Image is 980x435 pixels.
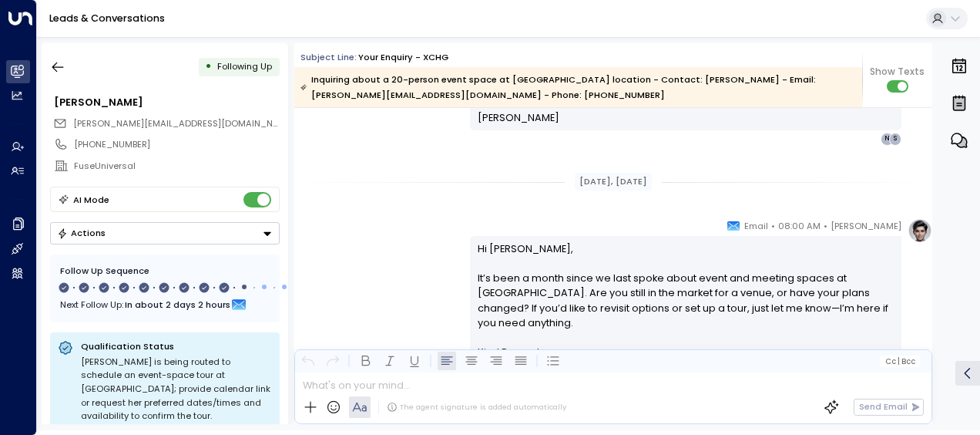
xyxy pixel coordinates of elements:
span: [PERSON_NAME] [478,110,559,125]
span: Show Texts [870,65,925,79]
div: Button group with a nested menu [50,222,280,244]
div: S [889,133,901,145]
div: Inquiring about a 20-person event space at [GEOGRAPHIC_DATA] location - Contact: [PERSON_NAME] - ... [300,72,854,103]
p: Qualification Status [81,340,272,352]
button: Undo [299,352,317,370]
span: Cc Bcc [885,357,915,366]
div: [PERSON_NAME] [54,95,279,110]
span: | [898,357,900,366]
div: Your enquiry - XCHG [358,51,448,64]
img: profile-logo.png [908,218,932,243]
a: Leads & Conversations [49,12,165,25]
div: Next Follow Up: [60,296,270,313]
span: Kind Regards, [478,345,547,359]
div: The agent signature is added automatically [387,402,566,413]
div: [DATE], [DATE] [575,173,653,191]
div: [PERSON_NAME] is being routed to schedule an event-space tour at [GEOGRAPHIC_DATA]; provide calen... [81,356,272,423]
div: [PHONE_NUMBER] [74,138,279,151]
div: AI Mode [73,192,109,207]
div: FuseUniversal [74,160,279,173]
span: [PERSON_NAME][EMAIL_ADDRESS][DOMAIN_NAME] [73,117,294,130]
p: Hi [PERSON_NAME], It’s been a month since we last spoke about event and meeting spaces at [GEOGRA... [478,241,894,345]
span: Subject Line: [300,51,357,63]
span: Following Up [217,60,272,72]
div: N [881,133,893,145]
div: Follow Up Sequence [60,265,270,278]
button: Redo [324,352,342,370]
button: Cc|Bcc [880,356,920,367]
div: • [205,56,212,78]
span: In about 2 days 2 hours [125,296,230,313]
span: silvia.monni@fuseuniversal.com [73,117,280,130]
span: • [824,218,827,234]
div: Actions [57,228,106,238]
span: [PERSON_NAME] [831,218,901,234]
button: Actions [50,222,280,244]
span: • [771,218,775,234]
span: 08:00 AM [778,218,821,234]
span: Email [744,218,768,234]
